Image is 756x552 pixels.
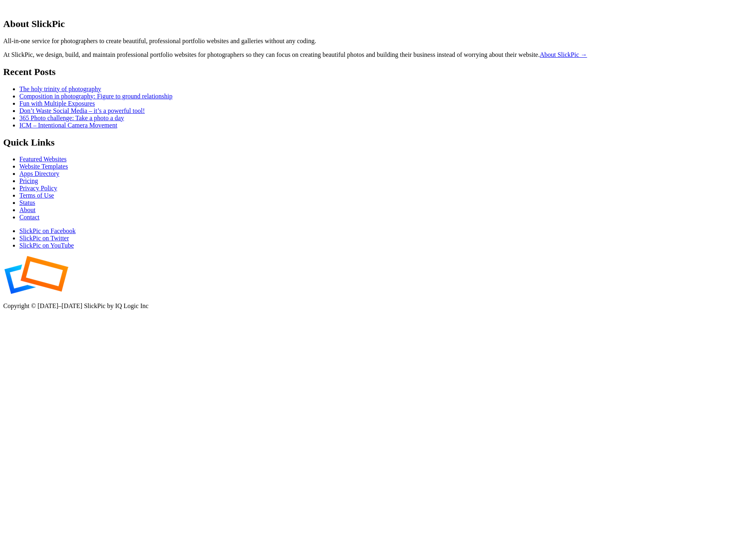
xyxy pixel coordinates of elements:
a: SlickPic on YouTube [19,242,74,249]
a: ICM – Intentional Camera Movement [19,122,117,129]
a: Terms of Use [19,192,54,199]
a: Contact [19,214,40,221]
a: The holy trinity of photography [19,85,101,92]
img: SlickPic – Photography Websites [3,256,197,294]
a: Featured Websites [19,156,67,162]
a: About SlickPic [540,51,587,58]
h2: Quick Links [3,137,753,148]
a: Status [19,199,35,206]
a: SlickPic on Facebook [19,227,76,234]
a: Pricing [19,177,38,184]
a: Composition in photography: Figure to ground relationship [19,93,173,100]
a: Don’t Waste Social Media – it’s a powerful tool! [19,107,145,114]
a: Apps Directory [19,170,59,177]
a: SlickPic on Twitter [19,235,69,242]
h2: About SlickPic [3,19,753,29]
a: Fun with Multiple Exposures [19,100,95,107]
p: All-in-one service for photographers to create beautiful, professional portfolio websites and gal... [3,37,753,45]
h2: Recent Posts [3,67,753,77]
a: 365 Photo challenge: Take a photo a day [19,115,124,121]
a: Website Templates [19,163,68,170]
p: At SlickPic, we design, build, and maintain professional portfolio websites for photographers so ... [3,51,753,58]
p: Copyright © [DATE]–[DATE] SlickPic by IQ Logic Inc [3,302,753,310]
a: Privacy Policy [19,185,57,192]
a: About [19,206,36,213]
